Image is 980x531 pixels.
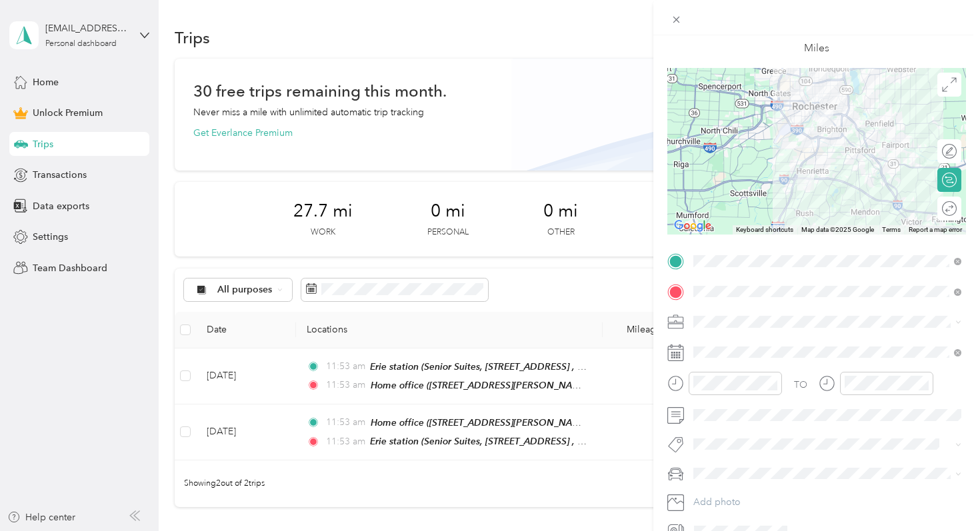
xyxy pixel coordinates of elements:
[909,226,962,233] a: Report a map error
[882,226,901,233] a: Terms (opens in new tab)
[671,217,715,235] img: Google
[671,217,715,235] a: Open this area in Google Maps (opens a new window)
[905,456,980,531] iframe: Everlance-gr Chat Button Frame
[804,40,829,57] p: Miles
[801,226,874,233] span: Map data ©2025 Google
[689,493,966,512] button: Add photo
[794,378,807,392] div: TO
[736,225,793,235] button: Keyboard shortcuts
